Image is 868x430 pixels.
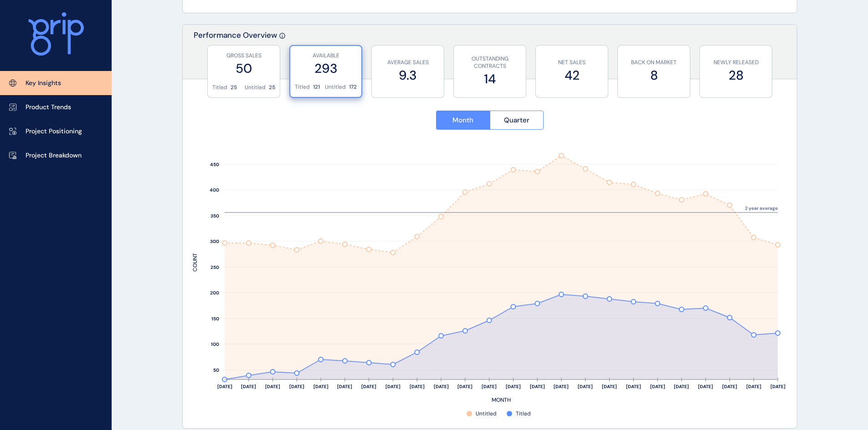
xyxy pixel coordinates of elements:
[434,384,449,390] text: [DATE]
[194,30,277,79] p: Performance Overview
[210,187,219,193] text: 400
[210,238,219,244] text: 300
[295,52,357,60] p: AVAILABLE
[578,384,593,390] text: [DATE]
[26,151,82,160] p: Project Breakdown
[269,84,275,91] p: 25
[385,384,401,390] text: [DATE]
[626,384,641,390] text: [DATE]
[349,83,357,91] p: 172
[313,83,320,91] p: 121
[376,66,439,84] label: 9.3
[698,384,713,390] text: [DATE]
[674,384,689,390] text: [DATE]
[337,384,352,390] text: [DATE]
[265,384,280,390] text: [DATE]
[26,79,61,88] p: Key Insights
[26,127,82,136] p: Project Positioning
[211,316,219,322] text: 150
[458,55,521,71] p: OUTSTANDING CONTRACTS
[241,384,256,390] text: [DATE]
[295,83,310,91] p: Titled
[210,162,219,167] text: 450
[506,384,521,390] text: [DATE]
[770,384,786,390] text: [DATE]
[602,384,617,390] text: [DATE]
[213,367,219,373] text: 50
[410,384,425,390] text: [DATE]
[376,59,439,66] p: AVERAGE SALES
[540,59,603,66] p: NET SALES
[504,116,529,125] span: Quarter
[212,52,275,60] p: GROSS SALES
[436,111,490,130] button: Month
[458,70,521,88] label: 14
[295,60,357,77] label: 293
[231,84,237,91] p: 25
[452,116,473,125] span: Month
[622,66,685,84] label: 8
[211,213,219,219] text: 350
[540,66,603,84] label: 42
[490,111,544,130] button: Quarter
[289,384,304,390] text: [DATE]
[745,205,778,211] text: 2 year average
[457,384,473,390] text: [DATE]
[530,384,545,390] text: [DATE]
[746,384,761,390] text: [DATE]
[211,264,219,270] text: 250
[245,84,266,91] p: Untitled
[622,59,685,66] p: BACK ON MARKET
[650,384,665,390] text: [DATE]
[325,83,346,91] p: Untitled
[482,384,497,390] text: [DATE]
[212,84,227,91] p: Titled
[210,290,219,296] text: 200
[191,253,199,272] text: COUNT
[211,341,219,347] text: 100
[361,384,376,390] text: [DATE]
[26,103,71,112] p: Product Trends
[313,384,329,390] text: [DATE]
[722,384,737,390] text: [DATE]
[704,66,767,84] label: 28
[492,396,511,404] text: MONTH
[212,60,275,77] label: 50
[554,384,569,390] text: [DATE]
[217,384,232,390] text: [DATE]
[704,59,767,66] p: NEWLY RELEASED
